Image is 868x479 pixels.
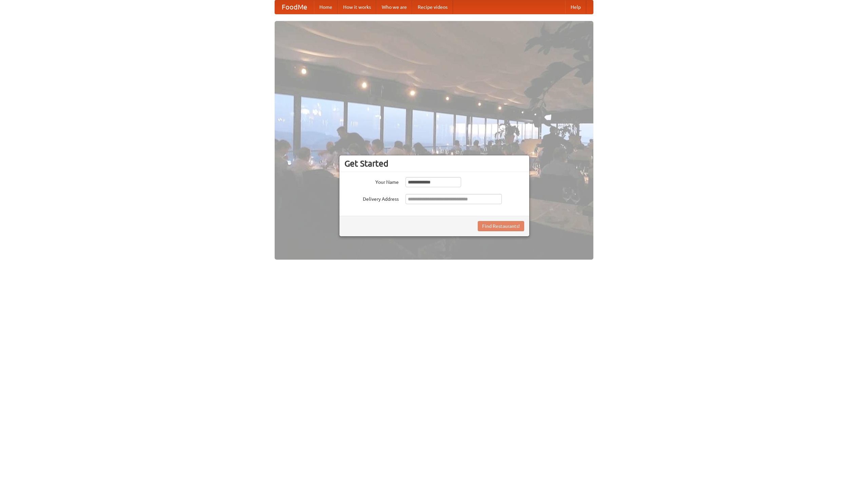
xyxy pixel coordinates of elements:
label: Your Name [344,177,399,186]
a: Help [565,0,586,14]
a: Recipe videos [412,0,453,14]
h3: Get Started [344,158,524,169]
a: Who we are [376,0,412,14]
a: FoodMe [275,0,314,14]
a: Home [314,0,338,14]
label: Delivery Address [344,194,399,202]
a: How it works [338,0,376,14]
button: Find Restaurants! [478,221,524,231]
